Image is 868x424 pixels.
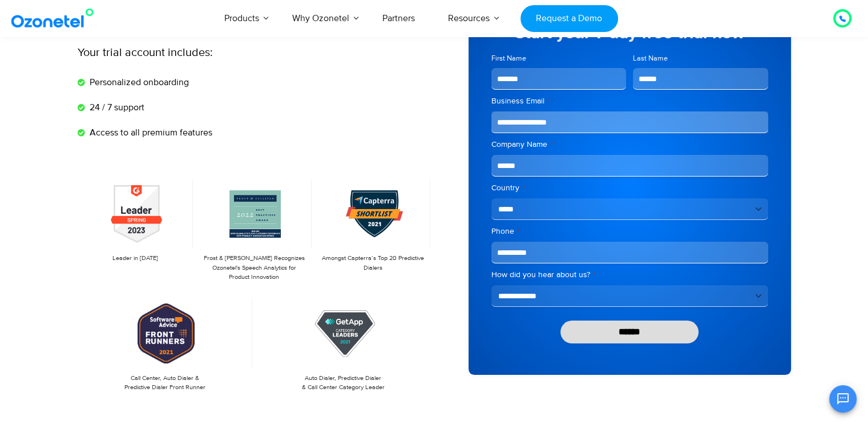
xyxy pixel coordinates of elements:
[83,254,187,263] p: Leader in [DATE]
[491,53,627,64] label: First Name
[520,5,618,32] a: Request a Demo
[87,75,189,89] span: Personalized onboarding
[321,254,425,273] p: Amongst Capterra’s Top 20 Predictive Dialers
[491,182,768,194] label: Country
[87,126,212,139] span: Access to all premium features
[202,254,306,282] p: Frost & [PERSON_NAME] Recognizes Ozonetel's Speech Analytics for Product Innovation
[87,101,144,114] span: 24 / 7 support
[633,53,768,64] label: Last Name
[491,226,768,237] label: Phone
[829,385,857,413] button: Open chat
[78,44,349,61] p: Your trial account includes:
[261,374,425,393] p: Auto Dialer, Predictive Dialer & Call Center Category Leader
[491,95,768,107] label: Business Email
[491,139,768,150] label: Company Name
[83,374,247,393] p: Call Center, Auto Dialer & Predictive Dialer Front Runner
[491,269,768,281] label: How did you hear about us?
